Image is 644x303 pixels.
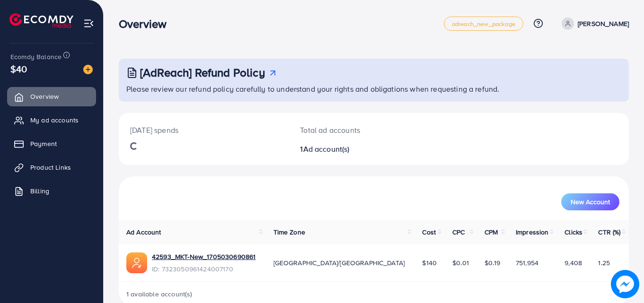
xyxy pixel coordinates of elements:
[130,124,277,136] p: [DATE] spends
[422,258,437,268] span: $140
[444,17,523,31] a: adreach_new_package
[273,227,305,237] span: Time Zone
[126,252,147,273] img: ic-ads-acc.e4c84228.svg
[9,13,73,28] img: logo
[516,258,538,268] span: 751,954
[571,199,610,205] span: New Account
[7,158,96,177] a: Product Links
[140,66,265,79] h3: [AdReach] Refund Policy
[598,258,610,268] span: 1.25
[422,227,436,237] span: Cost
[126,289,193,299] span: 1 available account(s)
[10,52,62,61] span: Ecomdy Balance
[452,227,465,237] span: CPC
[452,258,469,268] span: $0.01
[303,144,350,154] span: Ad account(s)
[485,258,500,268] span: $0.19
[561,193,619,210] button: New Account
[83,65,93,74] img: image
[30,92,59,101] span: Overview
[598,227,620,237] span: CTR (%)
[7,87,96,106] a: Overview
[558,17,629,30] a: [PERSON_NAME]
[126,227,161,237] span: Ad Account
[30,115,79,125] span: My ad accounts
[273,258,405,268] span: [GEOGRAPHIC_DATA]/[GEOGRAPHIC_DATA]
[126,83,623,95] p: Please review our refund policy carefully to understand your rights and obligations when requesti...
[7,111,96,130] a: My ad accounts
[7,134,96,153] a: Payment
[300,124,405,136] p: Total ad accounts
[30,139,57,148] span: Payment
[565,227,582,237] span: Clicks
[516,227,549,237] span: Impression
[485,227,498,237] span: CPM
[30,186,49,196] span: Billing
[7,182,96,200] a: Billing
[152,252,256,261] a: 42593_MKT-New_1705030690861
[452,21,515,27] span: adreach_new_package
[300,145,405,154] h2: 1
[578,18,629,29] p: [PERSON_NAME]
[10,62,27,76] span: $40
[30,163,71,172] span: Product Links
[565,258,582,268] span: 9,408
[83,18,94,29] img: menu
[152,264,256,274] span: ID: 7323050961424007170
[614,273,636,295] img: image
[119,17,174,31] h3: Overview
